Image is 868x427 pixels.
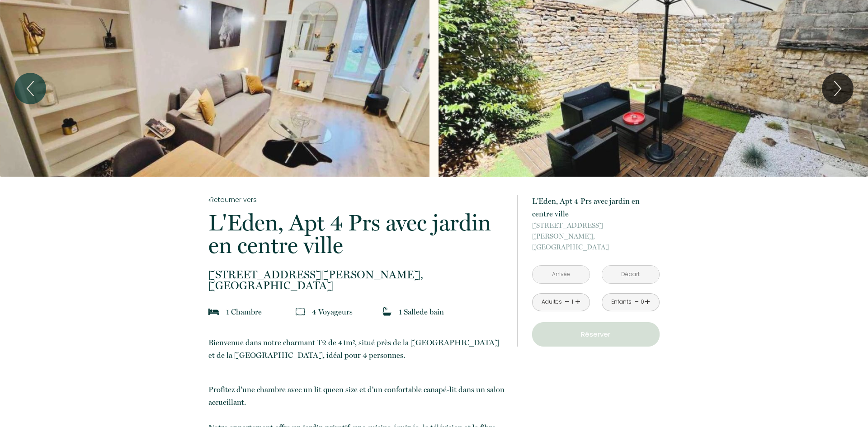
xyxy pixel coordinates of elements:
[532,195,660,220] p: L'Eden, Apt 4 Prs avec jardin en centre ville
[611,298,632,306] div: Enfants
[226,305,262,318] p: 1 Chambre
[532,322,660,347] button: Réserver
[640,298,645,306] div: 0
[296,307,305,316] img: guests
[542,298,562,306] div: Adultes
[208,211,505,257] p: L'Eden, Apt 4 Prs avec jardin en centre ville
[399,305,444,318] p: 1 Salle de bain
[208,269,505,291] p: [GEOGRAPHIC_DATA]
[532,220,660,253] p: [GEOGRAPHIC_DATA]
[565,295,570,309] a: -
[535,329,656,340] p: Réserver
[602,266,659,283] input: Départ
[14,73,46,104] button: Previous
[570,298,575,306] div: 1
[822,73,854,104] button: Next
[208,195,505,205] a: Retourner vers
[634,295,639,309] a: -
[349,307,353,316] span: s
[208,336,505,361] p: Bienvenue dans notre charmant T2 de 41m², situé près de la [GEOGRAPHIC_DATA] et de la [GEOGRAPHIC...
[208,269,505,280] span: [STREET_ADDRESS][PERSON_NAME],
[532,220,660,242] span: [STREET_ADDRESS][PERSON_NAME],
[575,295,580,309] a: +
[312,305,353,318] p: 4 Voyageur
[645,295,650,309] a: +
[533,266,590,283] input: Arrivée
